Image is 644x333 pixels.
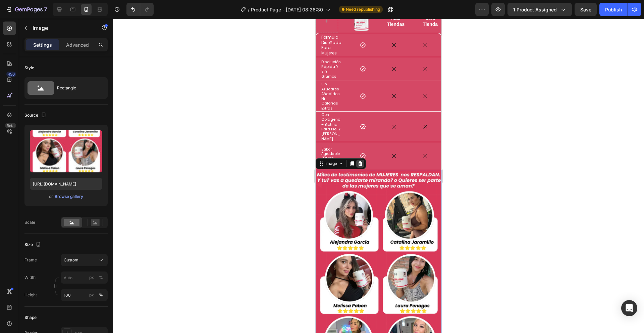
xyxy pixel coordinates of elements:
[97,274,105,282] button: px
[605,6,622,13] div: Publish
[30,130,102,172] img: preview-image
[3,3,50,16] button: 7
[6,128,26,146] p: sabor agradable (frutos rojos)
[621,300,637,316] div: Open Intercom Messenger
[99,292,103,298] div: %
[55,194,83,200] div: Browse gallery
[24,275,36,281] label: Width
[94,62,125,92] div: Background Image
[88,274,96,282] button: %
[575,3,597,16] button: Save
[126,3,154,16] div: Undo/Redo
[97,291,105,299] button: px
[57,80,98,96] div: Rectangle
[89,292,94,298] div: px
[61,272,108,284] input: px%
[599,3,628,16] button: Publish
[33,24,90,32] p: Image
[513,6,557,13] span: 1 product assigned
[94,123,125,151] div: Background Image
[61,289,108,301] input: px%
[30,178,102,190] input: https://example.com/image.jpg
[94,38,125,62] div: Background Image
[24,65,34,71] div: Style
[316,19,441,333] iframe: Design area
[24,240,42,249] div: Size
[33,41,52,48] p: Settings
[88,291,96,299] button: %
[6,63,26,92] p: sin azúcares añadidos ni calorías extras
[251,6,323,13] span: Product Page - [DATE] 08:26:30
[24,111,48,120] div: Source
[94,93,125,123] div: Background Image
[89,275,94,281] div: px
[248,6,250,13] span: /
[6,72,16,77] div: 450
[507,3,572,16] button: 1 product assigned
[346,6,380,12] span: Need republishing
[6,41,26,60] p: disolución rápida y sin grumos
[54,193,84,200] button: Browse gallery
[24,219,35,225] div: Scale
[44,5,47,13] p: 7
[94,14,125,38] div: Background Image
[99,275,103,281] div: %
[8,142,23,148] div: Image
[580,7,591,12] span: Save
[49,193,53,201] span: or
[24,257,37,263] label: Frame
[6,16,26,37] p: fórmula diseñada para mujeres
[64,257,78,263] span: Custom
[66,41,89,48] p: Advanced
[24,315,37,321] div: Shape
[24,292,37,298] label: Height
[61,254,108,266] button: Custom
[5,123,16,128] div: Beta
[6,93,26,122] p: con colágeno + biotina para piel y [PERSON_NAME]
